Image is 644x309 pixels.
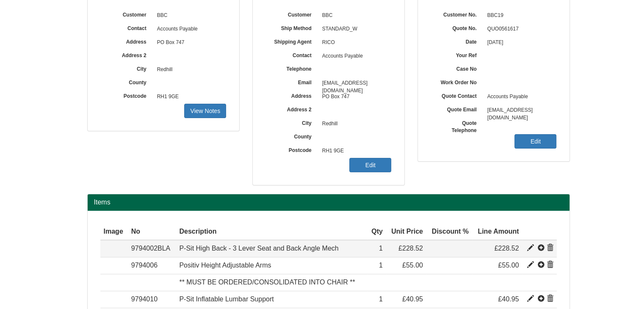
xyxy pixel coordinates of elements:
[179,295,274,303] span: P-Sit Inflatable Lumbar Support
[100,36,153,46] label: Address
[100,50,153,59] label: Address 2
[179,245,338,252] span: P-Sit High Back - 3 Lever Seat and Back Angle Mech
[483,104,557,117] span: [EMAIL_ADDRESS][DOMAIN_NAME]
[100,63,153,73] label: City
[265,131,318,141] label: County
[402,262,423,269] span: £55.00
[100,90,153,100] label: Postcode
[498,295,519,303] span: £40.95
[483,22,557,36] span: QUO0561617
[318,9,392,22] span: BBC
[100,77,153,86] label: County
[265,144,318,154] label: Postcode
[483,90,557,104] span: Accounts Payable
[265,90,318,100] label: Address
[318,22,392,36] span: STANDARD_W
[349,158,391,172] a: Edit
[398,245,423,252] span: £228.52
[179,279,355,286] span: ** MUST BE ORDERED/CONSOLIDATED INTO CHAIR **
[176,223,367,240] th: Description
[318,117,392,131] span: Redhill
[431,36,483,46] label: Date
[318,50,392,63] span: Accounts Payable
[431,90,483,100] label: Quote Contact
[153,90,227,104] span: RH1 9GE
[100,9,153,19] label: Customer
[431,77,483,86] label: Work Order No
[472,223,522,240] th: Line Amount
[179,262,271,269] span: Positiv Height Adjustable Arms
[153,63,227,77] span: Redhill
[265,9,318,19] label: Customer
[386,223,426,240] th: Unit Price
[265,104,318,113] label: Address 2
[153,9,227,22] span: BBC
[367,223,386,240] th: Qty
[431,50,483,59] label: Your Ref
[94,199,563,206] h2: Items
[128,257,176,274] td: 9794006
[495,245,519,252] span: £228.52
[426,223,472,240] th: Discount %
[483,36,557,50] span: [DATE]
[265,117,318,127] label: City
[153,22,227,36] span: Accounts Payable
[265,22,318,32] label: Ship Method
[514,134,556,149] a: Edit
[318,90,392,104] span: PO Box 747
[128,240,176,257] td: 9794002BLA
[431,117,483,134] label: Quote Telephone
[265,50,318,59] label: Contact
[265,63,318,73] label: Telephone
[265,36,318,46] label: Shipping Agent
[318,144,392,158] span: RH1 9GE
[128,223,176,240] th: No
[431,9,483,19] label: Customer No.
[153,36,227,50] span: PO Box 747
[379,262,383,269] span: 1
[265,77,318,86] label: Email
[379,295,383,303] span: 1
[483,9,557,22] span: BBC19
[402,295,423,303] span: £40.95
[379,245,383,252] span: 1
[431,104,483,113] label: Quote Email
[318,36,392,50] span: RICO
[128,291,176,308] td: 9794010
[498,262,519,269] span: £55.00
[184,104,226,118] a: View Notes
[431,63,483,73] label: Case No
[318,77,392,90] span: [EMAIL_ADDRESS][DOMAIN_NAME]
[100,223,128,240] th: Image
[100,22,153,32] label: Contact
[431,22,483,32] label: Quote No.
